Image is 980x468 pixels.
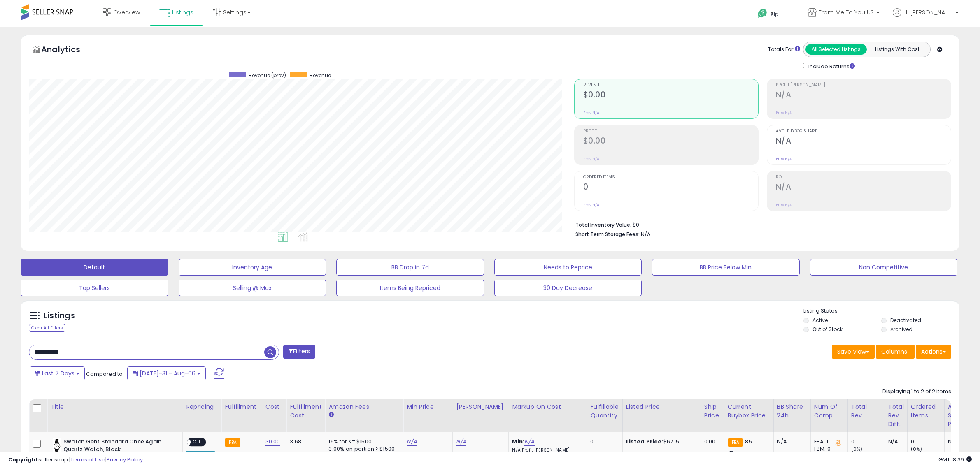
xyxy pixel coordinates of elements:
span: 85 [745,438,752,445]
div: Listed Price [626,403,697,411]
div: $67.15 [626,438,694,445]
i: Get Help [757,8,768,19]
div: 3.00% on portion > $1500 [328,445,397,453]
span: Revenue (prev) [249,72,286,79]
span: ROI [776,175,951,180]
div: Fulfillable Quantity [590,403,619,420]
button: Save View [832,345,875,359]
button: Last 7 Days [30,366,85,380]
h2: N/A [776,136,951,147]
span: From Me To You US [819,8,874,16]
small: (0%) [911,446,922,452]
h2: N/A [776,90,951,101]
a: Hi [PERSON_NAME] [893,8,959,27]
small: Prev: N/A [776,202,792,207]
small: FBA [225,438,240,447]
a: N/A [524,438,534,446]
div: 3.68 [290,438,319,445]
span: [DATE]-31 - Aug-06 [140,369,196,378]
div: Include Returns [797,61,865,71]
button: 30 Day Decrease [494,280,642,296]
small: Amazon Fees. [328,411,333,419]
label: Active [812,317,828,324]
strong: Copyright [8,456,38,463]
div: [PERSON_NAME] [456,403,505,411]
div: Fulfillment Cost [290,403,321,420]
button: Items Being Repriced [336,280,484,296]
b: Min: [512,438,524,445]
li: $0 [575,219,945,229]
div: Current Buybox Price [728,403,770,420]
div: Ship Price [704,403,721,420]
div: Amazon AI [186,451,215,458]
span: 2025-08-14 18:39 GMT [938,456,972,463]
div: Avg Selling Price [948,403,978,429]
p: N/A Profit [PERSON_NAME] [512,447,580,453]
div: Amazon Fees [328,403,400,411]
button: Listings With Cost [866,44,928,55]
div: Cost [265,403,283,411]
div: Min Price [407,403,449,411]
a: N/A [456,438,466,446]
div: Total Rev. [851,403,881,420]
div: 0 [590,438,616,445]
span: Last 7 Days [42,369,74,378]
div: FBA: 1 [814,438,841,445]
h2: 0 [583,182,758,193]
small: Prev: N/A [583,110,599,115]
a: Privacy Policy [107,456,143,463]
div: N/A [888,438,901,445]
div: 16% for <= $1500 [328,438,397,445]
div: BB Share 24h. [777,403,807,420]
button: BB Price Below Min [652,259,800,276]
span: Hi [PERSON_NAME] [903,8,953,16]
label: Out of Stock [812,326,843,333]
div: 0 [851,438,885,445]
span: Compared to: [86,370,124,378]
a: Terms of Use [70,456,105,463]
img: 61b3HRF-suL._SL40_.jpg [53,438,61,454]
div: Total Rev. Diff. [888,403,904,429]
div: 0.00 [704,438,718,445]
span: Listings [172,8,193,16]
div: FBM: 0 [814,445,841,453]
div: N/A [777,438,804,445]
span: Revenue [310,72,331,79]
span: N/A [641,230,651,238]
div: 0 [911,438,944,445]
div: seller snap | | [8,456,143,464]
button: Columns [876,345,915,359]
span: Columns [881,348,907,356]
button: Actions [916,345,951,359]
h5: Analytics [41,44,96,57]
span: Overview [113,8,140,16]
span: Ordered Items [583,175,758,180]
h2: N/A [776,182,951,193]
button: BB Drop in 7d [336,259,484,276]
button: Inventory Age [179,259,326,276]
button: Filters [283,345,315,359]
div: Clear All Filters [29,324,65,332]
a: Help [751,2,795,27]
div: Totals For [768,46,800,53]
button: Selling @ Max [179,280,326,296]
h5: Listings [44,310,75,322]
small: Prev: N/A [583,202,599,207]
div: Markup on Cost [512,403,583,411]
h2: $0.00 [583,90,758,101]
button: All Selected Listings [805,44,867,55]
a: 30.00 [265,438,280,446]
div: Displaying 1 to 2 of 2 items [882,388,951,396]
span: OFF [191,439,204,446]
th: The percentage added to the cost of goods (COGS) that forms the calculator for Min & Max prices. [509,399,587,432]
b: Total Inventory Value: [575,221,631,228]
span: Help [768,11,779,18]
b: Swatch Gent Standard Once Again Quartz Watch, Black [63,438,163,455]
small: Prev: N/A [776,110,792,115]
label: Archived [890,326,912,333]
small: Prev: N/A [776,156,792,161]
label: Deactivated [890,317,921,324]
small: FBA [728,438,743,447]
a: N/A [407,438,417,446]
button: Needs to Reprice [494,259,642,276]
